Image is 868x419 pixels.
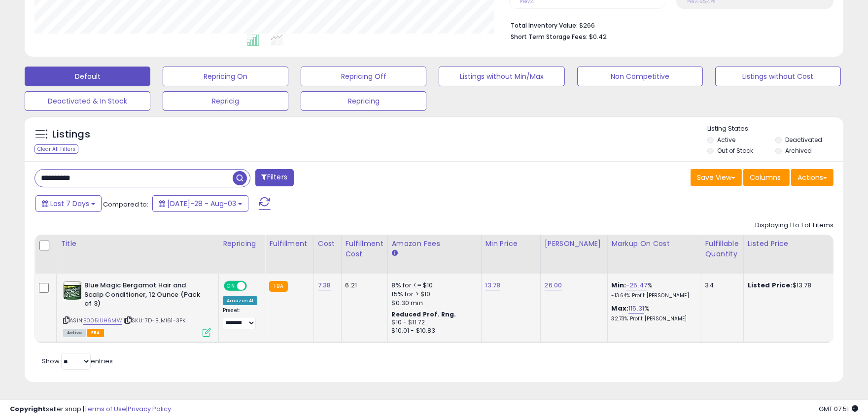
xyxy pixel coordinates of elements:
button: Non Competitive [577,67,703,86]
span: ON [225,282,237,290]
label: Out of Stock [717,146,753,155]
button: Repricing Off [301,67,426,86]
span: [DATE]-28 - Aug-03 [167,199,236,209]
div: [PERSON_NAME] [545,239,603,249]
b: Min: [612,280,626,290]
button: Listings without Cost [715,67,841,86]
a: B005IUH6MW [83,316,122,325]
div: $0.30 min [392,299,474,308]
a: -25.47 [626,280,647,290]
div: Min Price [486,239,536,249]
a: 13.78 [486,280,501,290]
label: Active [717,136,735,144]
button: Repricing On [163,67,288,86]
div: 8% for <= $10 [392,281,474,290]
a: 115.31 [628,304,644,314]
div: Markup on Cost [612,239,697,249]
span: Columns [750,173,781,182]
label: Archived [785,146,812,155]
button: Save View [691,169,742,186]
div: Title [61,239,214,249]
b: Blue Magic Bergamot Hair and Scalp Conditioner, 12 Ounce (Pack of 3) [84,281,204,311]
button: Listings without Min/Max [439,67,564,86]
div: $13.78 [748,281,830,290]
img: 41s-0SL832L._SL40_.jpg [63,281,82,301]
div: 34 [705,281,736,290]
div: % [612,281,694,299]
th: The percentage added to the cost of goods (COGS) that forms the calculator for Min & Max prices. [607,235,701,274]
b: Short Term Storage Fees: [511,33,588,41]
b: Total Inventory Value: [511,21,578,30]
p: Listing States: [707,124,843,134]
p: -13.64% Profit [PERSON_NAME] [612,292,694,299]
div: seller snap | | [10,405,171,414]
div: ASIN: [63,281,211,336]
strong: Copyright [10,404,46,414]
button: Repricing [301,91,426,111]
div: Repricing [223,239,261,249]
span: Compared to: [103,200,148,209]
div: Cost [318,239,337,249]
small: Amazon Fees. [392,249,398,258]
button: Repricig [163,91,288,111]
div: Clear All Filters [35,144,78,154]
span: All listings currently available for purchase on Amazon [63,329,86,337]
small: FBA [269,281,287,292]
div: Preset: [223,307,257,329]
button: [DATE]-28 - Aug-03 [152,195,248,212]
label: Deactivated [785,136,822,144]
div: % [612,304,694,322]
div: 15% for > $10 [392,290,474,299]
span: FBA [87,329,104,337]
div: Displaying 1 to 1 of 1 items [755,221,833,230]
div: Fulfillable Quantity [705,239,739,259]
button: Filters [255,169,294,186]
a: 26.00 [545,280,562,290]
span: $0.42 [589,32,607,41]
div: 6.21 [346,281,380,290]
div: Amazon Fees [392,239,477,249]
button: Last 7 Days [35,195,102,212]
div: Amazon AI [223,296,257,305]
a: 7.38 [318,280,331,290]
button: Deactivated & In Stock [25,91,150,111]
div: $10.01 - $10.83 [392,327,474,335]
span: 2025-08-11 07:51 GMT [819,404,858,414]
span: OFF [245,282,261,290]
button: Actions [791,169,833,186]
div: Fulfillment Cost [346,239,383,259]
span: | SKU: 7D-BLM161-3PK [124,316,185,324]
h5: Listings [52,128,90,141]
b: Max: [612,304,629,313]
b: Reduced Prof. Rng. [392,310,456,318]
li: $266 [511,19,826,31]
div: Fulfillment [269,239,309,249]
p: 32.73% Profit [PERSON_NAME] [612,315,694,322]
a: Privacy Policy [128,404,171,414]
button: Columns [743,169,790,186]
a: Terms of Use [84,404,126,414]
b: Listed Price: [748,280,793,290]
button: Default [25,67,150,86]
div: $10 - $11.72 [392,318,474,327]
span: Show: entries [42,356,113,366]
span: Last 7 Days [50,199,89,209]
div: Listed Price [748,239,833,249]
